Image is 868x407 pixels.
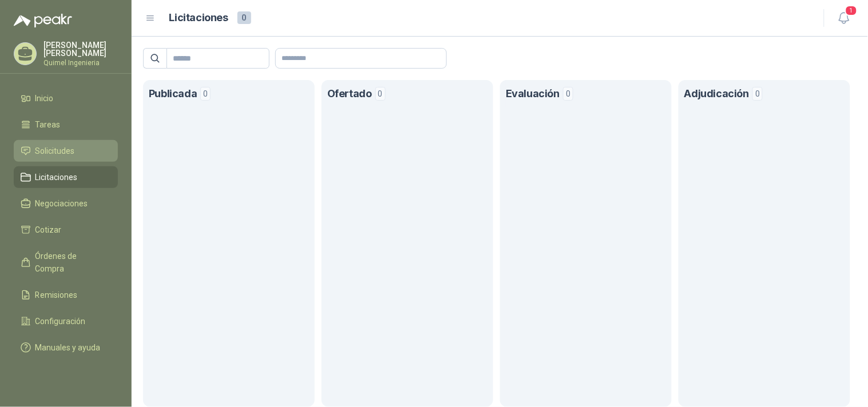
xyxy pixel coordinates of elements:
[237,11,251,24] span: 0
[563,87,573,101] span: 0
[35,341,101,354] span: Manuales y ayuda
[684,86,749,102] h1: Adjudicación
[14,87,118,109] a: Inicio
[327,86,372,102] h1: Ofertado
[35,315,86,328] span: Configuración
[834,8,854,29] button: 1
[35,92,54,105] span: Inicio
[35,289,78,301] span: Remisiones
[14,337,118,358] a: Manuales y ayuda
[14,140,118,162] a: Solicitudes
[14,14,72,27] img: Logo peakr
[43,59,118,66] p: Quimel Ingenieria
[35,171,78,183] span: Licitaciones
[14,193,118,214] a: Negociaciones
[14,114,118,135] a: Tareas
[35,118,61,131] span: Tareas
[35,145,75,157] span: Solicitudes
[752,87,763,101] span: 0
[169,10,228,26] h1: Licitaciones
[35,197,88,210] span: Negociaciones
[14,219,118,241] a: Cotizar
[506,86,560,102] h1: Evaluación
[14,245,118,280] a: Órdenes de Compra
[375,87,386,101] span: 0
[35,250,107,275] span: Órdenes de Compra
[200,87,211,101] span: 0
[14,310,118,332] a: Configuración
[35,224,62,236] span: Cotizar
[845,5,858,16] span: 1
[149,86,197,102] h1: Publicada
[14,284,118,306] a: Remisiones
[43,41,118,57] p: [PERSON_NAME] [PERSON_NAME]
[14,166,118,188] a: Licitaciones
